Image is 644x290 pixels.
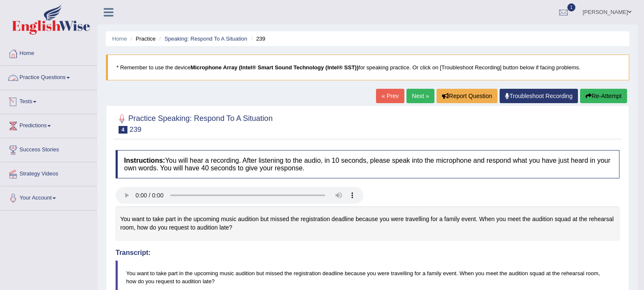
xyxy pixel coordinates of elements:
[567,3,576,11] span: 1
[249,35,265,43] li: 239
[130,126,141,134] small: 239
[119,126,127,134] span: 4
[128,35,155,43] li: Practice
[500,89,578,103] a: Troubleshoot Recording
[124,157,165,164] b: Instructions:
[0,42,97,63] a: Home
[112,36,127,42] a: Home
[0,186,97,208] a: Your Account
[406,89,434,103] a: Next »
[437,89,498,103] button: Report Question
[164,36,247,42] a: Speaking: Respond To A Situation
[0,162,97,183] a: Strategy Videos
[580,89,627,103] button: Re-Attempt
[106,55,629,80] blockquote: * Remember to use the device for speaking practice. Or click on [Troubleshoot Recording] button b...
[191,64,359,71] b: Microphone Array (Intel® Smart Sound Technology (Intel® SST))
[0,114,97,135] a: Predictions
[116,206,619,241] div: You want to take part in the upcoming music audition but missed the registration deadline because...
[0,66,97,87] a: Practice Questions
[376,89,404,103] a: « Prev
[116,112,273,134] h2: Practice Speaking: Respond To A Situation
[0,138,97,159] a: Success Stories
[116,150,619,178] h4: You will hear a recording. After listening to the audio, in 10 seconds, please speak into the mic...
[0,90,97,111] a: Tests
